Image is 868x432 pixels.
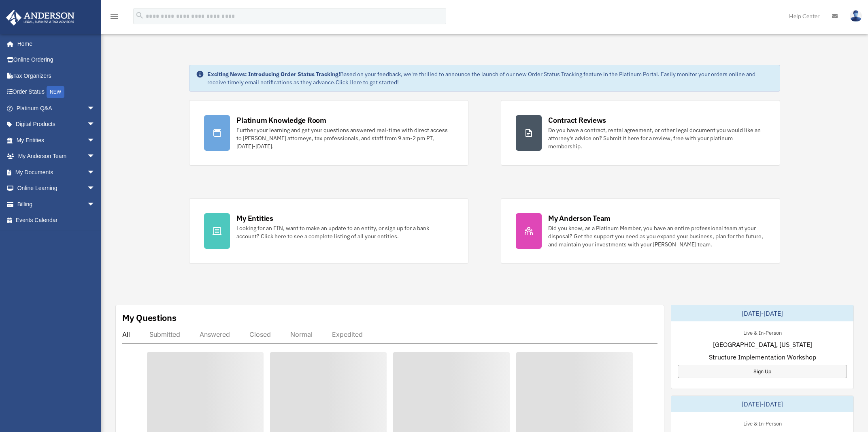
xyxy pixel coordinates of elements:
[713,340,812,349] span: [GEOGRAPHIC_DATA], [US_STATE]
[6,164,107,180] a: My Documentsarrow_drop_down
[548,213,611,223] div: My Anderson Team
[122,312,177,324] div: My Questions
[332,330,363,338] div: Expedited
[501,198,780,264] a: My Anderson Team Did you know, as a Platinum Member, you have an entire professional team at your...
[236,224,453,240] div: Looking for an EIN, want to make an update to an entity, or sign up for a bank account? Click her...
[207,70,773,86] div: Based on your feedback, we're thrilled to announce the launch of our new Order Status Tracking fe...
[47,86,64,98] div: NEW
[336,79,399,86] a: Click Here to get started!
[109,14,119,21] a: menu
[548,126,765,150] div: Do you have a contract, rental agreement, or other legal document you would like an attorney's ad...
[236,115,326,125] div: Platinum Knowledge Room
[548,224,765,248] div: Did you know, as a Platinum Member, you have an entire professional team at your disposal? Get th...
[87,164,103,181] span: arrow_drop_down
[6,132,107,148] a: My Entitiesarrow_drop_down
[850,10,862,22] img: User Pic
[6,116,107,133] a: Digital Productsarrow_drop_down
[548,115,606,125] div: Contract Reviews
[87,148,103,165] span: arrow_drop_down
[135,11,144,20] i: search
[236,213,273,223] div: My Entities
[189,100,468,166] a: Platinum Knowledge Room Further your learning and get your questions answered real-time with dire...
[6,212,107,229] a: Events Calendar
[122,330,130,338] div: All
[737,419,788,427] div: Live & In-Person
[236,126,453,150] div: Further your learning and get your questions answered real-time with direct access to [PERSON_NAM...
[709,352,816,362] span: Structure Implementation Workshop
[737,328,788,336] div: Live & In-Person
[501,100,780,166] a: Contract Reviews Do you have a contract, rental agreement, or other legal document you would like...
[249,330,271,338] div: Closed
[87,180,103,197] span: arrow_drop_down
[109,11,119,21] i: menu
[6,52,107,68] a: Online Ordering
[87,116,103,133] span: arrow_drop_down
[87,196,103,213] span: arrow_drop_down
[6,180,107,197] a: Online Learningarrow_drop_down
[671,305,853,321] div: [DATE]-[DATE]
[207,71,340,78] strong: Exciting News: Introducing Order Status Tracking!
[200,330,230,338] div: Answered
[6,36,103,52] a: Home
[6,68,107,84] a: Tax Organizers
[678,365,847,378] a: Sign Up
[6,100,107,116] a: Platinum Q&Aarrow_drop_down
[6,196,107,212] a: Billingarrow_drop_down
[87,100,103,117] span: arrow_drop_down
[4,10,77,26] img: Anderson Advisors Platinum Portal
[149,330,180,338] div: Submitted
[6,84,107,101] a: Order StatusNEW
[290,330,313,338] div: Normal
[6,148,107,165] a: My Anderson Teamarrow_drop_down
[87,132,103,149] span: arrow_drop_down
[189,198,468,264] a: My Entities Looking for an EIN, want to make an update to an entity, or sign up for a bank accoun...
[671,396,853,412] div: [DATE]-[DATE]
